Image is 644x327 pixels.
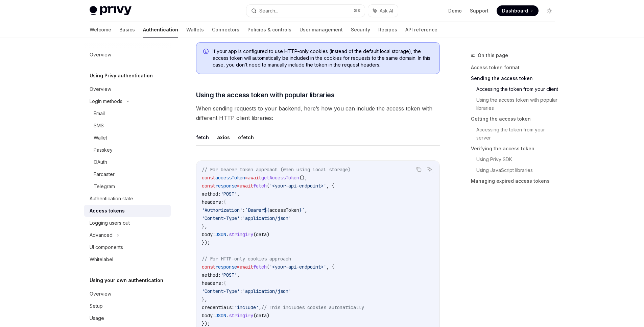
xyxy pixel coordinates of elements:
[90,97,122,105] div: Login methods
[202,280,223,286] span: headers:
[221,191,237,197] span: 'POST'
[226,312,229,319] span: .
[90,51,111,59] div: Overview
[414,165,423,174] button: Copy the contents from the code block
[202,167,351,173] span: // For bearer token approach (when using local storage)
[202,215,240,221] span: 'Content-Type'
[259,7,278,15] div: Search...
[196,129,209,145] button: fetch
[84,193,171,205] a: Authentication state
[202,199,223,205] span: headers:
[267,264,269,270] span: (
[264,207,269,213] span: ${
[90,195,133,203] div: Authentication state
[302,207,305,213] span: `
[84,83,171,95] a: Overview
[90,231,113,239] div: Advanced
[84,144,171,156] a: Passkey
[476,84,560,95] a: Accessing the token from your client
[300,22,343,38] a: User management
[226,231,229,237] span: .
[269,264,326,270] span: '<your-api-endpoint>'
[256,231,267,237] span: data
[378,22,397,38] a: Recipes
[90,243,123,251] div: UI components
[259,304,261,310] span: ,
[84,217,171,229] a: Logging users out
[94,134,107,142] div: Wallet
[202,272,221,278] span: method:
[305,207,307,213] span: ,
[213,48,433,68] span: If your app is configured to use HTTP-only cookies (instead of the default local storage), the ac...
[242,207,245,213] span: :
[90,207,125,215] div: Access tokens
[202,264,215,270] span: const
[240,215,242,221] span: :
[238,129,254,145] button: ofetch
[215,183,237,189] span: response
[247,22,291,38] a: Policies & controls
[84,132,171,144] a: Wallet
[186,22,204,38] a: Wallets
[202,207,242,213] span: 'Authorization'
[84,288,171,300] a: Overview
[94,158,107,166] div: OAuth
[471,114,560,124] a: Getting the access token
[261,175,299,181] span: getAccessToken
[202,231,215,237] span: body:
[245,207,264,213] span: `Bearer
[368,5,398,17] button: Ask AI
[94,122,104,130] div: SMS
[84,253,171,266] a: Whitelabel
[380,7,393,14] span: Ask AI
[269,183,326,189] span: '<your-api-endpoint>'
[84,180,171,193] a: Telegram
[299,175,307,181] span: ();
[237,183,240,189] span: =
[90,314,104,322] div: Usage
[90,72,153,80] h5: Using Privy authentication
[476,124,560,143] a: Accessing the token from your server
[90,85,111,93] div: Overview
[202,288,240,294] span: 'Content-Type'
[253,264,267,270] span: fetch
[240,183,253,189] span: await
[299,207,302,213] span: }
[202,175,215,181] span: const
[448,7,462,14] a: Demo
[237,272,240,278] span: ,
[237,264,240,270] span: =
[502,7,528,14] span: Dashboard
[267,231,269,237] span: )
[84,107,171,120] a: Email
[217,129,230,145] button: axios
[242,215,291,221] span: 'application/json'
[221,272,237,278] span: 'POST'
[203,49,210,55] svg: Info
[143,22,178,38] a: Authentication
[326,183,334,189] span: , {
[94,170,115,178] div: Farcaster
[90,290,111,298] div: Overview
[215,264,237,270] span: response
[267,183,269,189] span: (
[119,22,135,38] a: Basics
[234,304,259,310] span: 'include'
[354,8,361,14] span: ⌘ K
[94,109,105,118] div: Email
[229,312,253,319] span: stringify
[544,5,555,16] button: Toggle dark mode
[84,120,171,132] a: SMS
[497,5,539,16] a: Dashboard
[202,296,207,302] span: },
[248,175,261,181] span: await
[229,231,253,237] span: stringify
[253,231,256,237] span: (
[476,154,560,165] a: Using Privy SDK
[202,223,207,229] span: },
[90,276,163,284] h5: Using your own authentication
[476,95,560,114] a: Using the access token with popular libraries
[425,165,434,174] button: Ask AI
[202,256,291,262] span: // For HTTP-only cookies approach
[326,264,334,270] span: , {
